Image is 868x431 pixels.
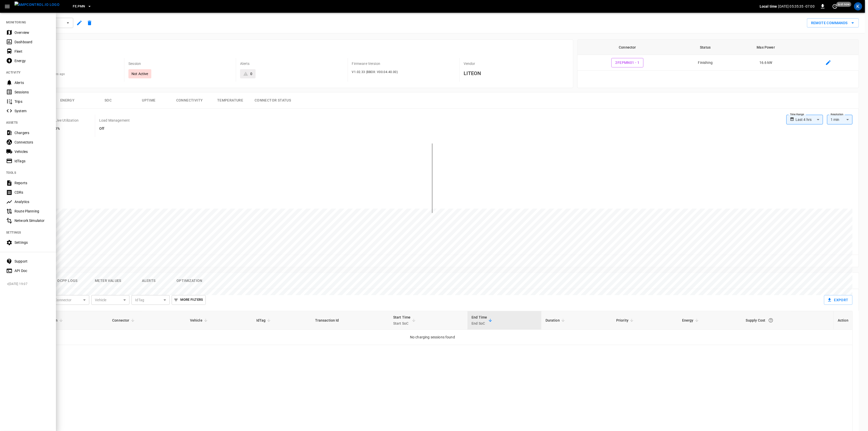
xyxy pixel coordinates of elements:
p: [DATE] 05:35:35 -07:00 [778,4,815,9]
p: Local time [760,4,777,9]
button: set refresh interval [831,2,839,10]
div: Fleet [14,49,50,54]
div: Network Simulator [14,218,50,223]
div: Sessions [14,90,50,95]
div: Reports [14,180,50,185]
div: Energy [14,58,50,63]
div: IdTags [14,159,50,164]
div: Alerts [14,80,50,85]
div: System [14,108,50,113]
span: FE.PMN [73,4,85,9]
div: API Doc [14,268,50,273]
img: ampcontrol.io logo [14,2,60,8]
span: v [DATE] 19:07 [7,282,52,287]
div: Overview [14,30,50,35]
div: Support [14,259,50,264]
div: CDRs [14,190,50,195]
div: Dashboard [14,39,50,45]
div: profile-icon [854,2,862,10]
div: Connectors [14,140,50,145]
span: just now [836,2,851,7]
div: Chargers [14,130,50,135]
div: Settings [14,240,50,245]
div: Analytics [14,199,50,204]
div: Route Planning [14,209,50,214]
div: Vehicles [14,149,50,154]
div: Trips [14,99,50,104]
